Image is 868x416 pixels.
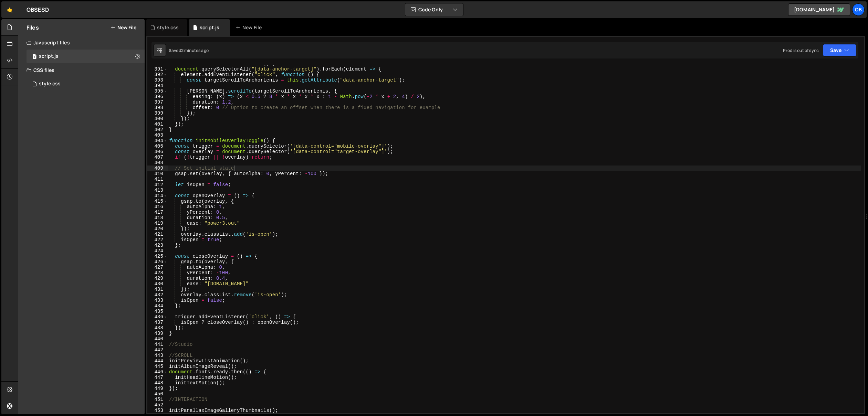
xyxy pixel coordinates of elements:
div: 448 [147,380,168,386]
div: 395 [147,88,168,94]
div: 444 [147,358,168,364]
div: 2 minutes ago [181,47,209,53]
div: 403 [147,132,168,138]
div: 397 [147,99,168,105]
div: 412 [147,182,168,188]
div: 439 [147,331,168,336]
div: 428 [147,270,168,276]
div: 394 [147,83,168,88]
div: 431 [147,287,168,292]
div: 450 [147,391,168,397]
div: 410 [147,171,168,177]
button: Code Only [405,3,463,16]
div: 419 [147,221,168,226]
div: Saved [169,47,209,53]
div: 420 [147,226,168,232]
div: 442 [147,347,168,353]
div: Prod is out of sync [783,47,819,53]
div: 434 [147,303,168,309]
h2: Files [27,24,39,31]
a: 🤙 [1,1,18,18]
div: 427 [147,265,168,270]
div: 399 [147,110,168,116]
div: 421 [147,232,168,237]
div: 406 [147,149,168,154]
button: New File [111,25,136,30]
div: CSS files [18,63,145,77]
div: 426 [147,259,168,265]
div: 425 [147,254,168,259]
div: 408 [147,160,168,166]
div: 392 [147,72,168,77]
div: 398 [147,105,168,110]
div: 416 [147,204,168,210]
div: 440 [147,336,168,342]
div: 396 [147,94,168,99]
div: 13969/35632.css [27,77,145,91]
div: 391 [147,66,168,72]
div: 436 [147,314,168,320]
a: [DOMAIN_NAME] [788,3,850,16]
div: style.css [157,24,179,31]
div: 430 [147,281,168,287]
div: Javascript files [18,36,145,50]
div: 452 [147,402,168,408]
div: 441 [147,342,168,347]
div: 445 [147,364,168,369]
div: 415 [147,199,168,204]
div: 404 [147,138,168,143]
div: 447 [147,375,168,380]
div: OBSESD [27,6,49,14]
div: 453 [147,408,168,413]
button: Save [823,44,856,56]
div: 449 [147,386,168,391]
div: script.js [39,53,59,60]
div: 402 [147,127,168,132]
div: script.js [200,24,219,31]
div: 414 [147,193,168,199]
div: 400 [147,116,168,121]
span: 1 [32,54,36,60]
div: 433 [147,298,168,303]
div: 409 [147,166,168,171]
div: 429 [147,276,168,281]
a: Ob [852,3,865,16]
div: 423 [147,243,168,248]
div: 435 [147,309,168,314]
div: 422 [147,237,168,243]
div: 437 [147,320,168,325]
div: 418 [147,215,168,221]
div: style.css [39,81,61,87]
div: New File [236,24,264,31]
div: 417 [147,210,168,215]
div: 411 [147,177,168,182]
div: 443 [147,353,168,358]
div: 401 [147,121,168,127]
div: 424 [147,248,168,254]
div: 446 [147,369,168,375]
div: 413 [147,188,168,193]
div: 393 [147,77,168,83]
div: 451 [147,397,168,402]
div: 407 [147,154,168,160]
div: 432 [147,292,168,298]
div: 405 [147,143,168,149]
div: 13969/35576.js [27,50,145,63]
div: 438 [147,325,168,331]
